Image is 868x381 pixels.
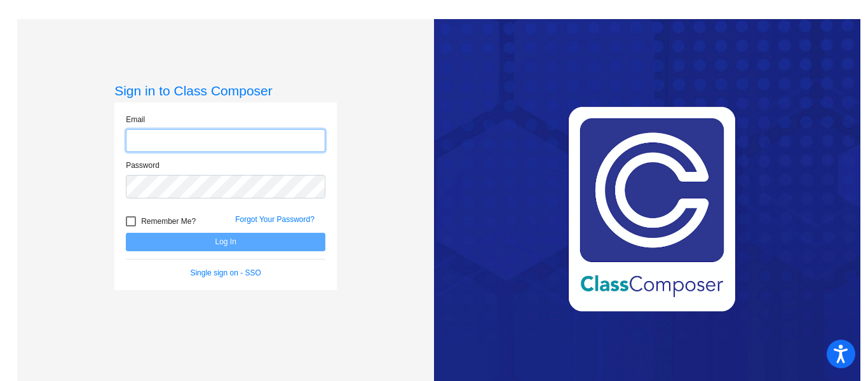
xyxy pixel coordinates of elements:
button: Log In [126,233,325,251]
label: Email [126,114,145,125]
label: Password [126,160,159,171]
span: Remember Me? [141,214,196,229]
h3: Sign in to Class Composer [114,83,337,99]
a: Single sign on - SSO [190,268,261,277]
a: Forgot Your Password? [235,215,315,224]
